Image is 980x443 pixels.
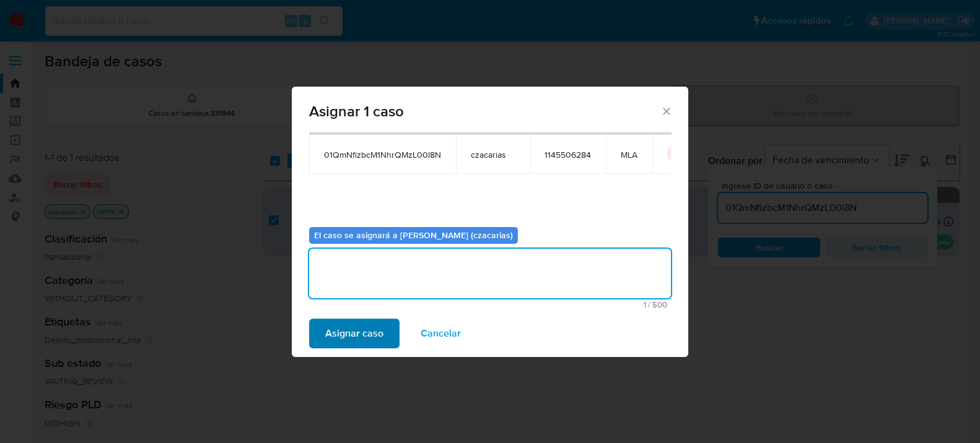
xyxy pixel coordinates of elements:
[314,229,513,241] b: El caso se asignará a [PERSON_NAME] (czacarias)
[545,149,591,160] span: 1145506284
[313,301,667,309] span: Máximo 500 caracteres
[405,319,477,348] button: Cancelar
[324,149,441,160] span: 01QmNfizbcM1NhrQMzL00l8N
[309,104,660,119] span: Asignar 1 caso
[325,320,383,347] span: Asignar caso
[471,149,515,160] span: czacarias
[309,319,400,348] button: Asignar caso
[421,320,461,347] span: Cancelar
[621,149,637,160] span: MLA
[667,147,682,161] button: icon-button
[292,87,688,357] div: assign-modal
[660,105,672,116] button: Cerrar ventana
